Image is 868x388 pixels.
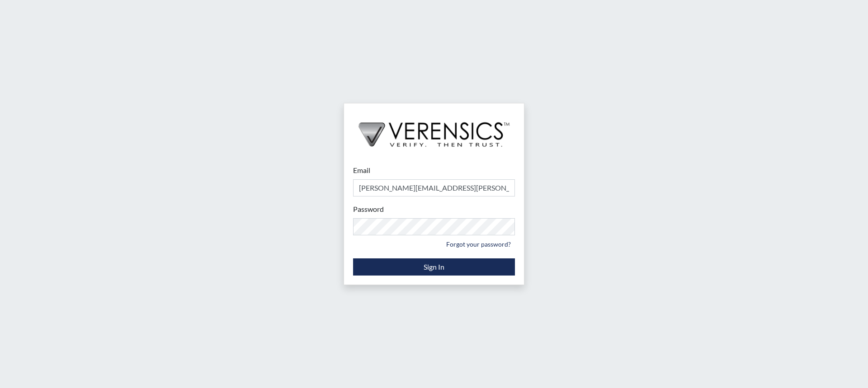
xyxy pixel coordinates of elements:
img: logo-wide-black.2aad4157.png [344,103,524,156]
input: Email [353,179,515,196]
label: Password [353,204,384,215]
label: Email [353,165,370,176]
button: Sign In [353,258,515,276]
a: Forgot your password? [442,237,515,251]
